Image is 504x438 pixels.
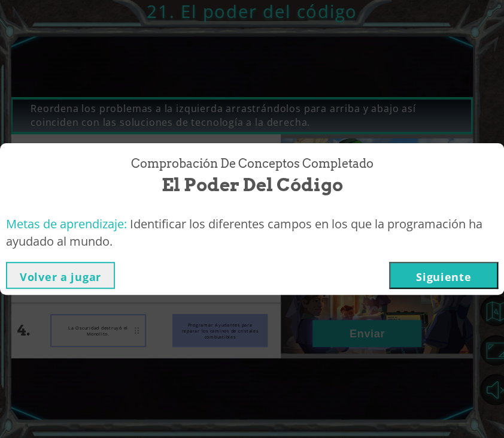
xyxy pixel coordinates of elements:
button: Volver a jugar [6,262,115,289]
span: El poder del código [162,172,343,198]
span: Identificar los diferentes campos en los que la programación ha ayudado al mundo. [6,216,482,249]
button: Siguiente [389,262,498,289]
span: Comprobación de conceptos Completado [131,155,374,173]
span: Metas de aprendizaje: [6,216,127,232]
